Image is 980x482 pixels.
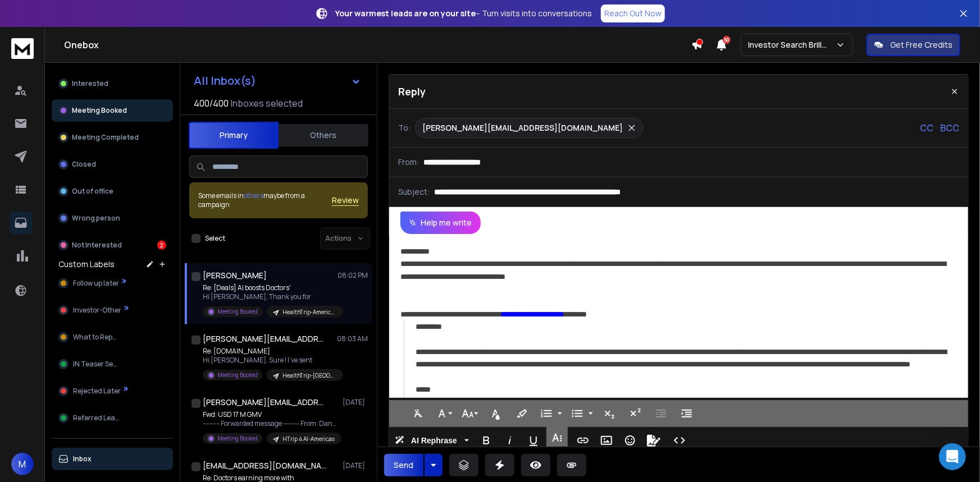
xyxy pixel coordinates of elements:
[157,241,166,250] div: 2
[625,402,646,425] button: Superscript
[669,429,690,452] button: Code View
[398,186,430,198] p: Subject:
[194,75,256,86] h1: All Inbox(s)
[203,283,338,292] p: Re: [Deals] AI boosts Doctors'
[282,435,335,443] p: HTrip 4 AI-Americas
[52,448,173,470] button: Inbox
[599,402,620,425] button: Subscript
[244,191,263,200] span: others
[64,38,691,52] h1: Onebox
[52,99,173,122] button: Meeting Booked
[596,429,617,452] button: Insert Image (Ctrl+P)
[11,38,34,59] img: logo
[650,402,672,425] button: Decrease Indent (Ctrl+[)
[58,259,115,270] h3: Custom Labels
[217,434,258,443] p: Meeting Booked
[52,207,173,229] button: Wrong person
[189,122,279,149] button: Primary
[400,212,481,234] button: Help me write
[940,121,959,135] p: BCC
[867,34,960,56] button: Get Free Credits
[203,270,267,281] h1: [PERSON_NAME]
[217,307,258,316] p: Meeting Booked
[343,461,368,470] p: [DATE]
[203,460,326,471] h1: [EMAIL_ADDRESS][DOMAIN_NAME]
[73,455,92,463] p: Inbox
[73,279,119,288] span: Follow up later
[52,272,173,295] button: Follow up later
[890,39,952,51] p: Get Free Credits
[52,234,173,256] button: Not Interested2
[393,429,471,452] button: AI Rephrase
[52,126,173,149] button: Meeting Completed
[217,371,258,379] p: Meeting Booked
[73,360,120,369] span: IN Teaser Sent
[72,160,96,169] p: Closed
[748,39,836,51] p: Investor Search Brillwood
[72,106,127,115] p: Meeting Booked
[72,214,120,223] p: Wrong person
[73,333,117,342] span: What to Reply
[343,398,368,407] p: [DATE]
[572,429,594,452] button: Insert Link (Ctrl+K)
[335,8,476,19] strong: Your warmest leads are on your site
[398,84,426,99] p: Reply
[939,443,966,470] div: Open Intercom Messenger
[567,402,588,425] button: Unordered List
[555,402,564,425] button: Ordered List
[332,195,359,206] button: Review
[52,380,173,402] button: Rejected Later
[198,191,332,209] div: Some emails in maybe from a campaign
[52,326,173,348] button: What to Reply
[52,299,173,322] button: Investor-Other
[205,234,225,243] label: Select
[398,157,419,168] p: From:
[409,436,459,446] span: AI Rephrase
[72,187,113,196] p: Out of office
[203,333,326,345] h1: [PERSON_NAME][EMAIL_ADDRESS][DOMAIN_NAME]
[601,4,665,22] a: Reach Out Now
[203,419,338,428] p: ---------- Forwarded message --------- From: Danish
[72,241,122,250] p: Not Interested
[52,180,173,203] button: Out of office
[203,292,338,301] p: Hi [PERSON_NAME], Thank you for
[338,271,368,280] p: 08:02 PM
[72,133,139,142] p: Meeting Completed
[52,407,173,429] button: Referred Leads
[398,122,411,134] p: To:
[384,454,423,476] button: Send
[52,72,173,95] button: Interested
[231,97,303,110] h3: Inboxes selected
[282,371,336,380] p: HealthTrip-[GEOGRAPHIC_DATA]
[203,356,338,365] p: Hi [PERSON_NAME], Sure ! I've sent
[676,402,698,425] button: Increase Indent (Ctrl+])
[279,123,368,148] button: Others
[11,453,34,475] button: M
[643,429,664,452] button: Signature
[73,414,122,423] span: Referred Leads
[185,70,370,92] button: All Inbox(s)
[52,353,173,375] button: IN Teaser Sent
[72,79,108,88] p: Interested
[73,306,121,315] span: Investor-Other
[335,8,592,19] p: – Turn visits into conversations
[194,97,229,110] span: 400 / 400
[604,8,662,19] p: Reach Out Now
[723,36,731,44] span: 50
[422,122,623,134] p: [PERSON_NAME][EMAIL_ADDRESS][DOMAIN_NAME]
[619,429,641,452] button: Emoticons
[282,308,336,316] p: HealthTrip-Americas 3
[337,334,368,343] p: 08:03 AM
[203,397,326,408] h1: [PERSON_NAME][EMAIL_ADDRESS][PERSON_NAME][DOMAIN_NAME]
[586,402,595,425] button: Unordered List
[203,347,338,356] p: Re: [DOMAIN_NAME]
[73,387,121,396] span: Rejected Later
[203,410,338,419] p: Fwd: USD 17 M GMV
[52,153,173,176] button: Closed
[920,121,933,135] p: CC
